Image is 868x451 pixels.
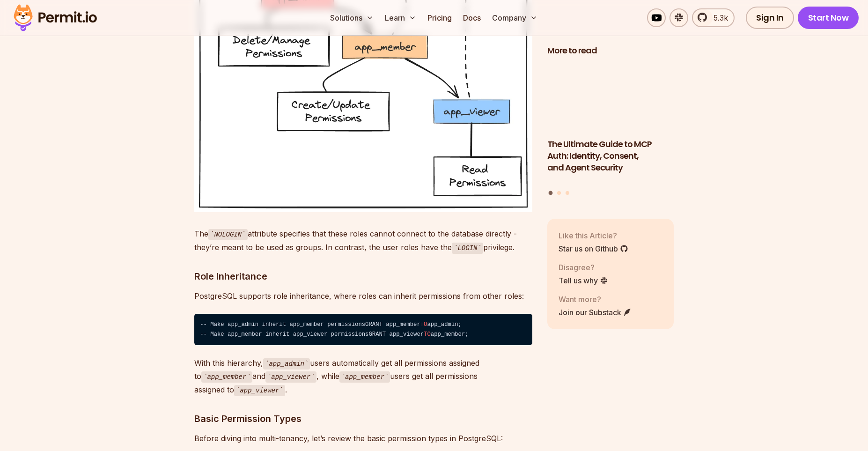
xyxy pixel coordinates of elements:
[559,230,628,241] p: Like this Article?
[9,2,101,34] img: Permit logo
[559,307,632,318] a: Join our Substack
[194,227,532,254] p: The attribute specifies that these roles cannot connect to the database directly - they’re meant ...
[339,371,390,383] code: app_member
[234,385,285,396] code: app_viewer
[488,8,541,27] button: Company
[547,139,674,173] h3: The Ultimate Guide to MCP Auth: Identity, Consent, and Agent Security
[265,371,316,383] code: app_viewer
[452,243,483,254] code: LOGIN
[424,331,431,338] span: TO
[326,8,377,27] button: Solutions
[459,8,485,27] a: Docs
[566,191,569,195] button: Go to slide 3
[557,191,561,195] button: Go to slide 2
[547,62,674,133] img: The Ultimate Guide to MCP Auth: Identity, Consent, and Agent Security
[208,229,248,240] code: NOLOGIN
[194,432,532,445] p: Before diving into multi-tenancy, let’s review the basic permission types in PostgreSQL:
[547,62,674,185] li: 1 of 3
[549,191,553,195] button: Go to slide 1
[746,7,794,29] a: Sign In
[381,8,420,27] button: Learn
[559,294,632,305] p: Want more?
[420,321,427,328] span: TO
[547,62,674,185] a: The Ultimate Guide to MCP Auth: Identity, Consent, and Agent SecurityThe Ultimate Guide to MCP Au...
[424,8,456,27] a: Pricing
[547,45,674,57] h2: More to read
[692,8,735,27] a: 5.3k
[263,358,310,370] code: app_admin
[559,243,628,254] a: Star us on Github
[547,62,674,197] div: Posts
[798,7,859,29] a: Start Now
[194,411,532,426] h3: Basic Permission Types
[201,371,252,383] code: app_member
[194,356,532,397] p: With this hierarchy, users automatically get all permissions assigned to and , while users get al...
[559,262,608,273] p: Disagree?
[708,12,728,23] span: 5.3k
[194,314,532,345] code: -- Make app_admin inherit app_member permissionsGRANT app_member app_admin; -- Make app_member in...
[194,269,532,284] h3: Role Inheritance
[194,289,532,303] p: PostgreSQL supports role inheritance, where roles can inherit permissions from other roles:
[559,275,608,286] a: Tell us why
